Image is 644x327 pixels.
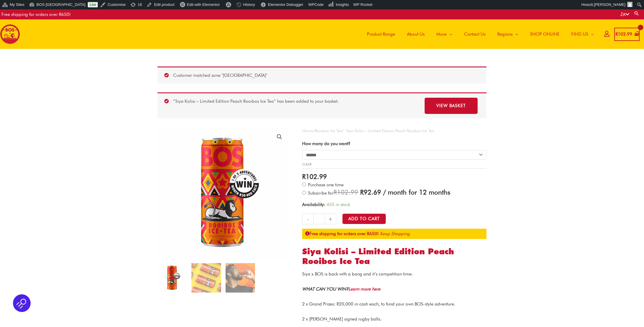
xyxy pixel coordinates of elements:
[357,19,600,49] nav: Site Navigation
[158,92,486,118] div: “Siya Kolisi – Limited Edition Peach Rooibos Ice Tea” has been added to your basket.
[464,25,486,43] span: Contact Us
[302,301,486,308] p: 2 x Grand Prizes: R20,000 in cash each, to fund your own BOS-style adventure.
[383,188,450,196] span: / month for 12 months
[325,214,336,224] a: +
[302,286,380,292] em: WHAT CAN YOU WIN?
[313,214,325,224] input: Product quantity
[620,12,629,17] a: ZA
[571,25,588,43] span: FIND US
[302,172,306,180] span: R
[158,263,187,293] img: peach rooibos ice tea
[431,19,458,49] a: More
[305,231,379,236] strong: Free shipping for orders over R650!
[302,202,325,207] span: Availability:
[302,141,350,146] label: How many do you want?
[327,202,350,207] span: 455 in stock
[530,25,559,43] span: SHOP ONLINE
[342,214,386,224] button: Add to Cart
[360,188,364,196] span: R
[594,2,625,7] span: [PERSON_NAME]
[380,231,410,236] a: Keep Shopping
[302,182,306,186] input: Purchase one time
[401,19,431,49] a: About Us
[302,214,313,224] a: -
[458,19,491,49] a: Contact Us
[302,128,313,133] a: Home
[614,28,640,41] a: View Shopping Cart, 1 items
[302,316,486,323] p: 2 x [PERSON_NAME] signed rugby balls.
[307,182,344,187] span: Purchase one time
[333,188,358,196] span: 102.99
[491,19,524,49] a: Regions
[524,19,565,49] a: SHOP ONLINE
[226,263,255,293] img: bos x kolisi foundation collaboration raises over r300k
[274,132,285,142] a: View full-screen image gallery
[302,191,306,195] input: Subscribe for / month for 12 months
[158,67,486,84] div: Customer matched zone "[GEOGRAPHIC_DATA]"
[187,2,220,7] span: Edit with Elementor
[302,162,312,166] a: Clear options
[367,25,395,43] span: Product Range
[315,128,342,133] a: Rooibos Ice Tea
[1,9,71,19] div: Free shipping for orders over R650!
[348,286,380,292] a: Learn more here
[88,2,98,7] a: Live
[407,25,425,43] span: About Us
[302,247,486,266] h1: Siya Kolisi – Limited Edition Peach Rooibos Ice Tea
[158,127,289,259] img: peach rooibos ice tea
[436,25,447,43] span: More
[425,98,478,114] a: View basket
[302,127,486,135] nav: Breadcrumb
[302,172,327,180] bdi: 102.99
[333,188,337,196] span: R
[615,31,632,37] bdi: 102.99
[191,263,221,293] img: siya kolisi’s limited edition bos ice tea.png
[360,188,381,196] span: 92.69
[307,190,450,196] span: Subscribe for
[634,11,640,16] a: Search button
[615,31,618,37] span: R
[497,25,513,43] span: Regions
[302,270,486,278] p: Siya x BOS is back with a bang and it’s competition time.
[361,19,401,49] a: Product Range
